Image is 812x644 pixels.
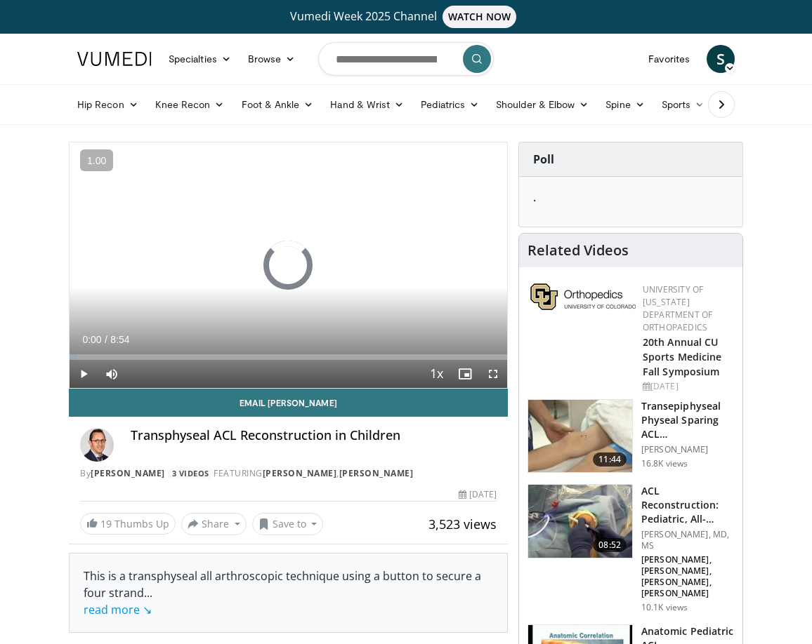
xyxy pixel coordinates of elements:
button: Play [70,360,98,388]
a: Knee Recon [147,90,233,119]
span: 0:00 [82,334,101,345]
span: 19 [100,517,112,530]
img: 355603a8-37da-49b6-856f-e00d7e9307d3.png.150x105_q85_autocrop_double_scale_upscale_version-0.2.png [530,283,636,310]
img: VuMedi Logo [77,52,152,66]
div: This is a transphyseal all arthroscopic technique using a button to secure a four strand [84,568,493,618]
a: Browse [240,45,304,73]
p: [PERSON_NAME] [641,444,734,455]
div: Progress Bar [70,354,507,360]
button: Mute [98,360,126,388]
p: [PERSON_NAME], MD, MS [641,529,734,551]
a: [PERSON_NAME] [339,467,414,479]
a: Spine [597,90,653,119]
span: 08:52 [593,538,627,552]
button: Enable picture-in-picture mode [451,360,479,388]
span: WATCH NOW [443,6,517,28]
div: By FEATURING , [80,467,497,480]
img: Avatar [80,428,114,462]
a: Hand & Wrist [322,90,412,119]
a: 11:44 Transepiphyseal Physeal Sparing ACL Reconstruction [PERSON_NAME] 16.8K views [528,399,734,474]
h6: . [533,191,728,204]
a: Favorites [640,45,698,73]
a: 20th Annual CU Sports Medicine Fall Symposium [643,335,722,378]
a: Foot & Ankle [233,90,322,119]
h4: Related Videos [528,242,629,259]
h3: Transepiphyseal Physeal Sparing ACL Reconstruction [641,399,734,441]
button: Share [181,513,247,535]
a: 19 Thumbs Up [80,513,176,535]
a: [PERSON_NAME] [91,467,165,479]
img: 322778_0000_1.png.150x105_q85_crop-smart_upscale.jpg [528,485,632,558]
a: Pediatrics [412,90,487,119]
video-js: Video Player [70,142,507,388]
a: 3 Videos [167,467,214,479]
span: / [105,334,107,345]
a: Email [PERSON_NAME] [69,389,508,417]
span: 11:44 [593,452,627,467]
input: Search topics, interventions [318,42,494,76]
button: Fullscreen [479,360,507,388]
div: [DATE] [459,488,497,501]
button: Save to [252,513,324,535]
h4: Transphyseal ACL Reconstruction in Children [131,428,497,443]
h3: ACL Reconstruction: Pediatric, All-Epiphyseal, All-Inside using Hams… [641,484,734,526]
p: [PERSON_NAME], [PERSON_NAME], [PERSON_NAME], [PERSON_NAME] [641,554,734,599]
span: 3,523 views [428,516,497,532]
a: read more ↘ [84,602,152,617]
a: Sports [653,90,714,119]
strong: Poll [533,152,554,167]
img: 273358_0000_1.png.150x105_q85_crop-smart_upscale.jpg [528,400,632,473]
p: 16.8K views [641,458,688,469]
span: 8:54 [110,334,129,345]
a: University of [US_STATE] Department of Orthopaedics [643,283,712,333]
a: [PERSON_NAME] [263,467,337,479]
a: S [707,45,735,73]
a: Shoulder & Elbow [487,90,597,119]
p: 10.1K views [641,602,688,613]
a: Hip Recon [69,90,147,119]
a: 08:52 ACL Reconstruction: Pediatric, All-Epiphyseal, All-Inside using Hams… [PERSON_NAME], MD, MS... [528,484,734,613]
div: [DATE] [643,380,731,393]
button: Playback Rate [423,360,451,388]
a: Vumedi Week 2025 ChannelWATCH NOW [69,6,743,28]
span: ... [84,585,152,617]
a: Specialties [160,45,240,73]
